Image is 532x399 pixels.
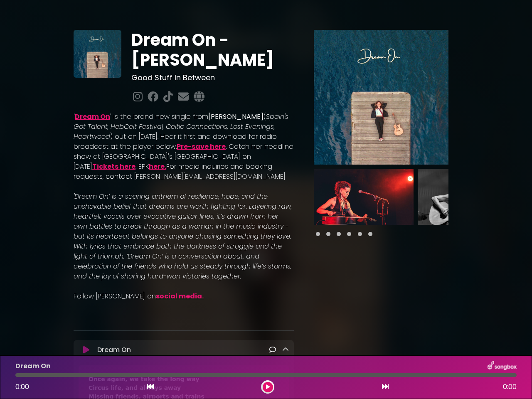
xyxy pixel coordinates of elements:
[92,162,135,171] a: Tickets here
[418,169,517,225] img: E0Uc4UjGR0SeRjAxU77k
[314,169,414,225] img: 078ND394RYaCmygZEwln
[15,382,29,392] span: 0:00
[74,291,294,301] p: Follow [PERSON_NAME] on
[15,361,51,371] p: Dream On
[208,112,264,121] strong: [PERSON_NAME]
[74,30,121,78] img: zbtIR3SnSVqioQpYcyXz
[97,345,131,355] p: Dream On
[314,30,448,165] img: Main Media
[131,73,294,82] h3: Good Stuff In Between
[503,382,517,392] span: 0:00
[131,30,294,70] h1: Dream On - [PERSON_NAME]
[75,112,110,121] a: Dream On
[74,192,292,281] em: 'Dream On’ is a soaring anthem of resilience, hope, and the unshakable belief that dreams are wor...
[74,112,294,182] p: ' ' is the brand new single from ( ) out on [DATE]. Hear it first and download for radio broadcas...
[488,361,517,372] img: songbox-logo-white.png
[74,112,288,141] em: Spain's Got Talent, HebCelt Festival, Celtic Connections, Lost Evenings, Heartwood
[156,291,204,301] a: social media.
[149,162,166,171] a: here.
[177,142,226,151] a: Pre-save here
